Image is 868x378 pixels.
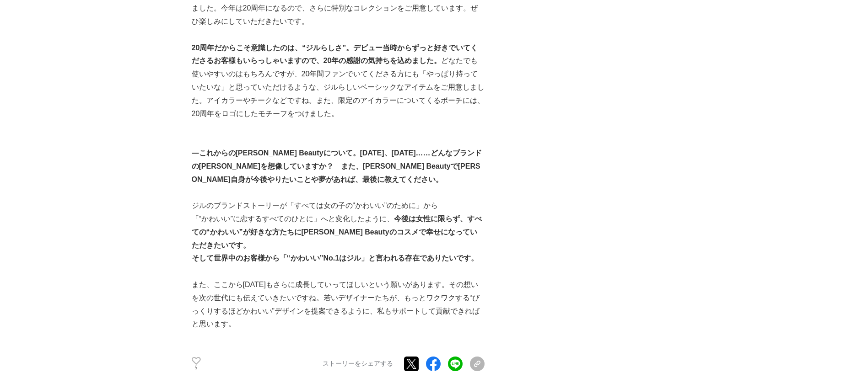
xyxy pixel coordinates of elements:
strong: そして世界中のお客様から「“かわいい”No.1はジル」と言われる存在でありたいです。 [192,254,479,262]
p: 「“かわいい”に恋するすべてのひとに」へと変化したように、 [192,213,485,252]
p: 5 [192,366,201,370]
strong: ―これからの[PERSON_NAME] Beautyについて。[DATE]、[DATE]……どんなブランドの[PERSON_NAME]を想像していますか？ また、[PERSON_NAME] Be... [192,149,482,183]
p: ジルのブランドストーリーが「すべては女の子の“かわいい”のために」から [192,199,485,213]
strong: 20周年だからこそ意識したのは、“ジルらしさ”。デビュー当時からずっと好きでいてくださるお客様もいらっしゃいますので、20年の感謝の気持ちを込めました。 [192,44,478,65]
p: ストーリーをシェアする [323,360,393,368]
p: どなたでも使いやすいのはもちろんですが、20年間ファンでいてくださる方にも「やっぱり持っていたいな」と思っていただけるような、ジルらしいベーシックなアイテムをご用意しました。アイカラーやチークな... [192,42,485,121]
strong: 今後は女性に限らず、すべての“かわいい”が好きな方たちに[PERSON_NAME] Beautyのコスメで幸せになっていただきたいです。 [192,215,482,249]
p: また、ここから[DATE]もさらに成長していってほしいという願いがあります。その想いを次の世代にも伝えていきたいですね。若いデザイナーたちが、もっとワクワクする“びっくりするほどかわいい”デザイ... [192,278,485,331]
